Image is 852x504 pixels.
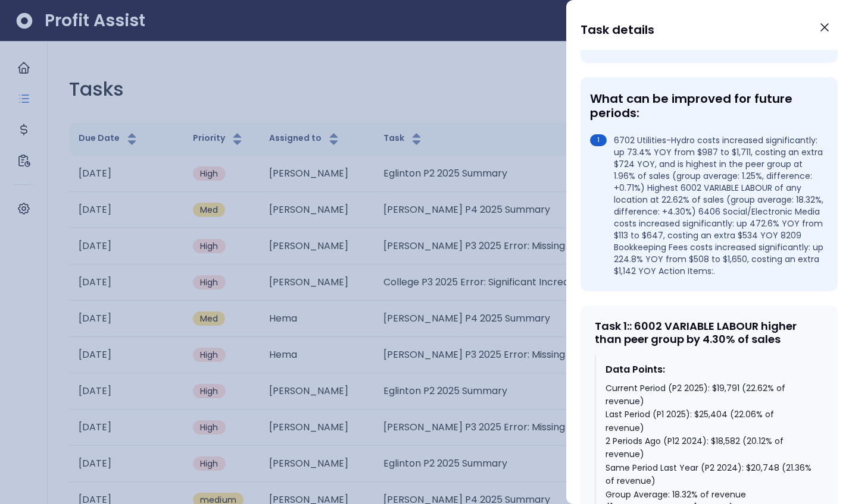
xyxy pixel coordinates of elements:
[606,363,814,377] div: Data Points:
[812,14,838,40] button: Close
[581,19,654,40] h1: Task details
[590,134,823,277] li: 6702 Utilities-Hydro costs increased significantly: up 73.4% YOY from $987 to $1,711, costing an ...
[595,320,823,345] div: Task 1 : : 6002 VARIABLE LABOUR higher than peer group by 4.30% of sales
[590,92,823,120] div: What can be improved for future periods:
